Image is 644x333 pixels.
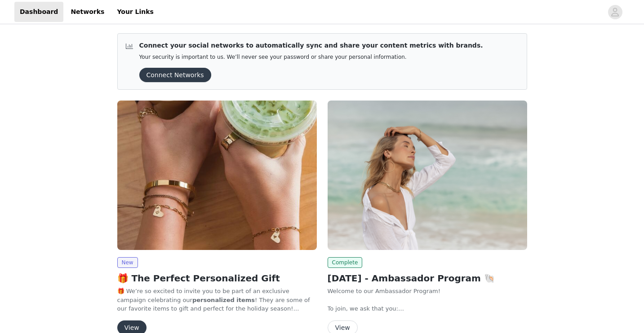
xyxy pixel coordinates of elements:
[328,324,358,331] a: View
[117,101,317,250] img: James Michelle
[65,2,110,22] a: Networks
[611,5,619,19] div: avatar
[328,287,527,296] p: Welcome to our Ambassador Program!
[117,287,317,313] p: 🎁 We’re so excited to invite you to be part of an exclusive campaign celebrating our ! They are s...
[328,272,527,285] h2: [DATE] - Ambassador Program 🐚
[139,54,483,61] p: Your security is important to us. We’ll never see your password or share your personal information.
[328,101,527,250] img: James Michelle
[117,257,138,268] span: New
[14,2,63,22] a: Dashboard
[111,2,159,22] a: Your Links
[139,41,483,50] p: Connect your social networks to automatically sync and share your content metrics with brands.
[328,304,527,313] p: To join, we ask that you:
[139,68,211,82] button: Connect Networks
[117,324,147,331] a: View
[117,272,317,285] h2: 🎁 The Perfect Personalized Gift
[192,297,255,303] strong: personalized items
[328,257,363,268] span: Complete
